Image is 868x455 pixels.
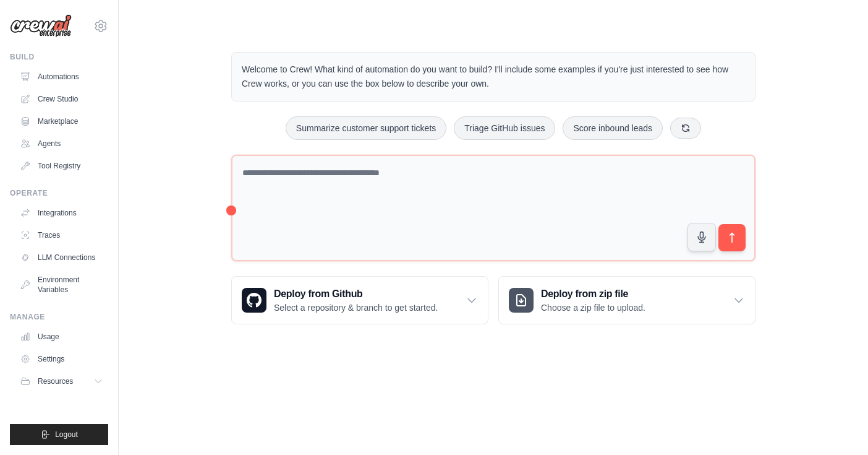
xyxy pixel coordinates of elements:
div: Build [10,52,108,62]
p: Welcome to Crew! What kind of automation do you want to build? I'll include some examples if you'... [242,63,745,91]
div: Manage [10,312,108,322]
button: Summarize customer support tickets [286,116,446,140]
button: Resources [15,371,108,391]
a: Tool Registry [15,156,108,176]
button: Score inbound leads [563,116,663,140]
h3: Deploy from Github [274,287,438,301]
h3: Deploy from zip file [541,287,645,301]
a: LLM Connections [15,248,108,267]
img: Logo [10,14,72,38]
a: Agents [15,134,108,154]
a: Environment Variables [15,270,108,300]
p: Describe the automation you want to build, select an example option, or use the microphone to spe... [632,379,823,420]
a: Integrations [15,203,108,223]
a: Marketplace [15,111,108,131]
button: Logout [10,424,108,445]
button: Triage GitHub issues [454,116,555,140]
span: Logout [55,430,78,440]
h3: Create an automation [632,358,823,375]
a: Usage [15,327,108,347]
p: Select a repository & branch to get started. [274,301,438,314]
span: Step 1 [641,344,666,353]
a: Traces [15,225,108,245]
p: Choose a zip file to upload. [541,301,645,314]
a: Automations [15,67,108,87]
button: Close walkthrough [830,342,840,351]
div: Operate [10,188,108,198]
span: Resources [38,376,73,386]
a: Settings [15,349,108,369]
a: Crew Studio [15,89,108,109]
